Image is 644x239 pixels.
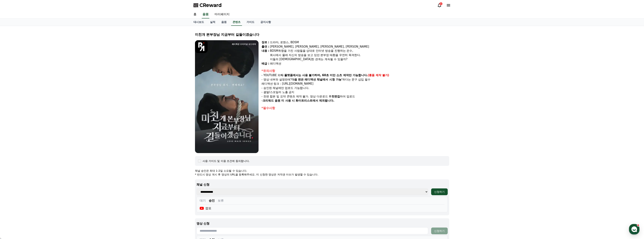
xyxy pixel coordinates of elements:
div: 사용 가이드 및 이용 조건에 동의합니다. [203,159,250,163]
div: [PERSON_NAME], [PERSON_NAME], [PERSON_NAME], [PERSON_NAME] [270,45,449,49]
a: 공지사항 [257,19,274,26]
a: 홈 [190,11,199,18]
a: 설정 [49,119,72,129]
div: 배급 : [262,61,269,66]
div: 깜포 [200,206,212,211]
a: 홈 [1,119,25,129]
a: 마이페이지 [212,11,233,18]
strong: 타 플랫폼에서는 사용 불가하며, 60초 미만 쇼츠 제작만 가능합니다. [281,74,368,77]
strong: '다음 편은 레디액션 채널에서 시청 가능' [291,78,342,81]
a: 가이드 [243,19,257,26]
p: 영상 신청 [196,221,448,226]
div: BDSM취향을 가진 사람들을 상대로 인터넷 방송을 진행하는 은수, [270,49,449,53]
div: 내용 : [262,49,269,61]
button: 신청하기 [431,228,448,234]
a: 음원 [202,11,209,18]
p: - 결말/스포일러 노출 금지 [262,90,449,94]
div: 신청하기 [434,190,445,194]
strong: 컷편집 [331,95,340,98]
div: 출연 : [262,45,269,49]
strong: (롱폼 제작 불가) [368,74,389,77]
p: - 승인된 채널에만 업로드 가능합니다. [262,86,449,90]
div: *필수사항 [262,106,449,110]
a: 콘텐츠 [231,19,242,26]
div: 드라마, 로맨스, BDSM [270,40,449,45]
p: 레디액션 링크 : [URL][DOMAIN_NAME] [262,82,449,86]
a: CReward [193,2,222,8]
a: 대시보드 [190,19,207,26]
span: 설정 [58,125,63,128]
span: CReward [199,2,222,8]
div: 이들의 [DEMOGRAPHIC_DATA]한 관계는 계속될 수 있을까? [270,57,449,61]
div: 미친개 본부장님 지금부터 길들이겠습니다 [195,32,449,37]
p: 채널 승인은 최대 1-2일 소요될 수 있습니다. [195,169,449,173]
span: 대화 [34,125,39,128]
p: - [262,99,449,103]
span: 홈 [12,125,14,128]
p: - 전편 합본 및 요약 콘텐츠 제작 불가. 영상 다운로드 후 하여 업로드 [262,94,449,99]
a: 음원 [218,19,230,26]
p: 채널 신청 [196,182,448,187]
button: 승인 [209,198,215,203]
a: 실적 [207,19,218,26]
button: 대기 [200,198,206,203]
button: 보류 [218,198,224,203]
p: - YOUTUBE 외 [262,73,449,77]
div: 1 [439,2,442,5]
div: *유의사항 [262,69,449,73]
div: 신청하기 [434,229,445,233]
a: 1 [437,3,442,8]
img: video [195,40,259,153]
div: 장르 : [262,40,269,45]
div: 레디액션 [270,61,449,66]
img: logo [195,40,208,53]
button: 신청하기 [431,188,448,195]
div: 회사에서 몰래 자신의 방송을 보고 있던 본부장 태환을 우연히 목격한다. [270,53,449,57]
strong: 크리워드 음원 미 사용 시 화이트리스트에서 제외됩니다. [262,99,334,102]
a: 대화 [25,119,49,129]
p: - 영상 내부와 설명란에 하다는 문구 삽입 필수 [262,77,449,82]
p: * 반드시 영상 게시 후 영상의 URL을 등록해주세요. 미 신청한 영상은 저작권 이슈가 발생할 수 있습니다. [195,173,449,176]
